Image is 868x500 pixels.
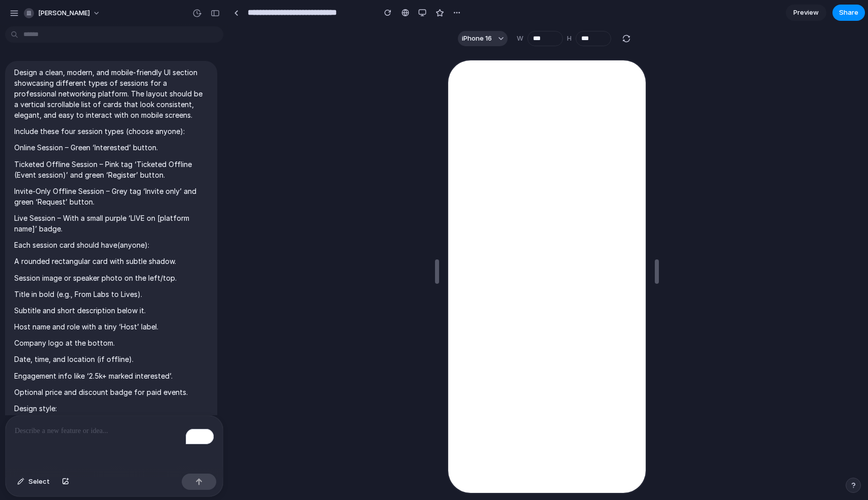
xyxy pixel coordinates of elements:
[786,5,826,21] a: Preview
[793,8,819,18] span: Preview
[14,338,208,348] p: Company logo at the bottom.
[6,416,223,470] div: To enrich screen reader interactions, please activate Accessibility in Grammarly extension settings
[462,34,492,44] span: iPhone 16
[458,31,508,46] button: iPhone 16
[14,289,208,299] p: Title in bold (e.g., From Labs to Lives).
[14,67,208,120] p: Design a clean, modern, and mobile-friendly UI section showcasing different types of sessions for...
[14,186,208,207] p: Invite-Only Offline Session – Grey tag ‘Invite only’ and green ‘Request’ button.
[567,34,572,44] label: H
[14,403,208,414] p: Design style:
[14,256,208,266] p: A rounded rectangular card with subtle shadow.
[14,126,208,137] p: Include these four session types (choose anyone):
[517,34,523,44] label: W
[14,354,208,364] p: Date, time, and location (if offline).
[28,477,50,487] span: Select
[12,474,55,490] button: Select
[14,159,208,180] p: Ticketed Offline Session – Pink tag ‘Ticketed Offline (Event session)’ and green ‘Register’ button.
[38,8,90,18] span: [PERSON_NAME]
[14,213,208,234] p: Live Session – With a small purple ‘LIVE on [platform name]’ badge.
[14,371,208,381] p: Engagement info like ‘2.5k+ marked interested’.
[14,240,208,250] p: Each session card should have(anyone):
[14,305,208,316] p: Subtitle and short description below it.
[14,321,208,332] p: Host name and role with a tiny ‘Host’ label.
[14,273,208,283] p: Session image or speaker photo on the left/top.
[839,8,858,18] span: Share
[832,5,865,21] button: Share
[14,387,208,397] p: Optional price and discount badge for paid events.
[14,142,208,153] p: Online Session – Green ‘Interested’ button.
[20,5,106,21] button: [PERSON_NAME]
